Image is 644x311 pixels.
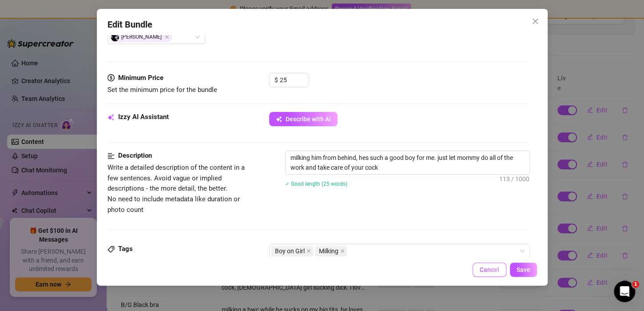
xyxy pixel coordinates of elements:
span: 1 [632,281,639,288]
span: Boy on Girl [275,246,305,256]
strong: Tags [118,245,133,253]
span: Close [528,18,542,25]
span: Close [165,35,169,39]
button: Describe with AI [269,112,338,126]
textarea: milking him from behind, hes such a good boy for me. just let mommy do all of the work and take c... [286,151,529,174]
span: Simple keywords that describe and summarize the content, like specific fetishes, positions, categ... [107,257,215,286]
span: Describe with AI [286,116,331,123]
span: [PERSON_NAME] [109,32,172,42]
span: Save [517,266,530,273]
button: Save [510,263,537,277]
span: ✓ Good length (25 words) [285,181,347,187]
span: Write a detailed description of the content in a few sentences. Avoid vague or implied descriptio... [107,163,245,213]
img: avatar.jpg [111,33,119,41]
span: close [340,249,345,253]
span: align-left [107,151,115,161]
span: Boy on Girl [271,246,313,256]
span: Milking [319,246,338,256]
strong: Izzy AI Assistant [118,113,169,121]
span: close [306,249,311,253]
iframe: Intercom live chat [614,281,635,302]
button: Close [528,14,542,28]
button: Cancel [473,263,506,277]
span: close [532,18,539,25]
span: Cancel [480,266,499,273]
span: Milking [315,246,347,256]
strong: Minimum Price [118,74,163,82]
span: tag [107,246,115,253]
span: dollar [107,73,115,84]
span: Edit Bundle [107,18,152,32]
span: Set the minimum price for the bundle [107,86,217,94]
strong: Description [118,152,152,159]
